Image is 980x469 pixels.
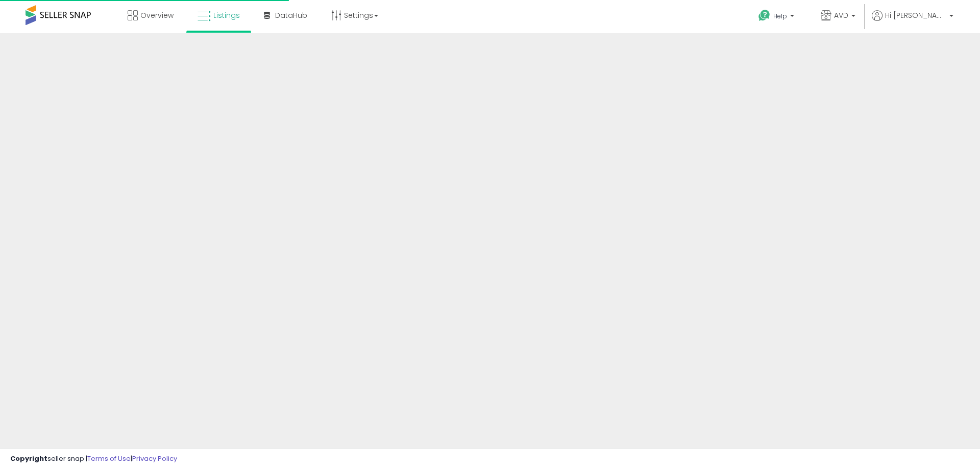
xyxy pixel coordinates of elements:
strong: Copyright [10,454,47,463]
a: Help [750,2,804,33]
span: Listings [213,10,240,20]
span: AVD [834,10,848,20]
span: Overview [140,10,174,20]
a: Privacy Policy [132,454,177,463]
span: Help [773,12,787,20]
i: Get Help [758,9,771,22]
span: DataHub [275,10,307,20]
div: seller snap | | [10,454,177,464]
span: Hi [PERSON_NAME] [885,10,946,20]
a: Hi [PERSON_NAME] [872,10,953,33]
a: Terms of Use [87,454,131,463]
